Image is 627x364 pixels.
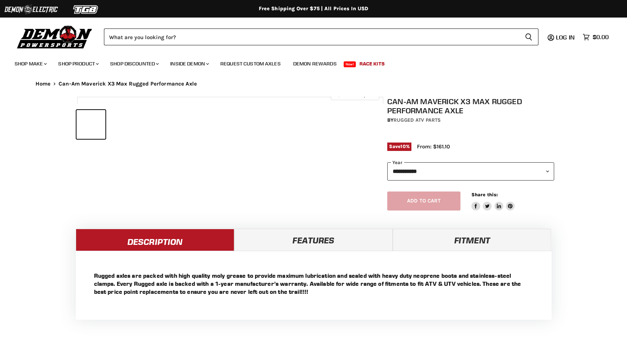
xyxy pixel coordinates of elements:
[215,56,286,71] a: Request Custom Axles
[94,272,533,296] p: Rugged axles are packed with high quality moly grease to provide maximum lubrication and sealed w...
[4,3,59,16] img: Demon Electric Logo 2
[387,97,554,115] h1: Can-Am Maverick X3 Max Rugged Performance Axle
[556,34,575,41] span: Log in
[9,53,607,71] ul: Main menu
[9,56,51,71] a: Shop Make
[15,24,95,50] img: Demon Powersports
[288,56,342,71] a: Demon Rewards
[165,56,213,71] a: Inside Demon
[104,29,538,45] form: Product
[354,56,390,71] a: Race Kits
[53,56,103,71] a: Shop Product
[76,110,105,139] button: IMAGE thumbnail
[471,192,498,197] span: Share this:
[471,192,515,211] aside: Share this:
[387,162,554,180] select: year
[234,229,393,251] a: Features
[579,32,612,42] a: $0.00
[36,81,51,87] a: Home
[76,229,234,251] a: Description
[104,29,519,45] input: Search
[393,229,551,251] a: Fitment
[335,92,375,98] span: Click to expand
[59,3,113,16] img: TGB Logo 2
[393,117,441,123] a: Rugged ATV Parts
[400,144,406,149] span: 10
[417,143,450,150] span: From: $161.10
[21,5,607,12] div: Free Shipping Over $75 | All Prices In USD
[553,34,579,41] a: Log in
[387,116,554,124] div: by
[105,56,163,71] a: Shop Discounted
[21,81,607,87] nav: Breadcrumbs
[344,61,356,67] span: New!
[387,143,411,151] span: Save %
[519,29,538,45] button: Search
[593,34,609,41] span: $0.00
[59,81,197,87] span: Can-Am Maverick X3 Max Rugged Performance Axle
